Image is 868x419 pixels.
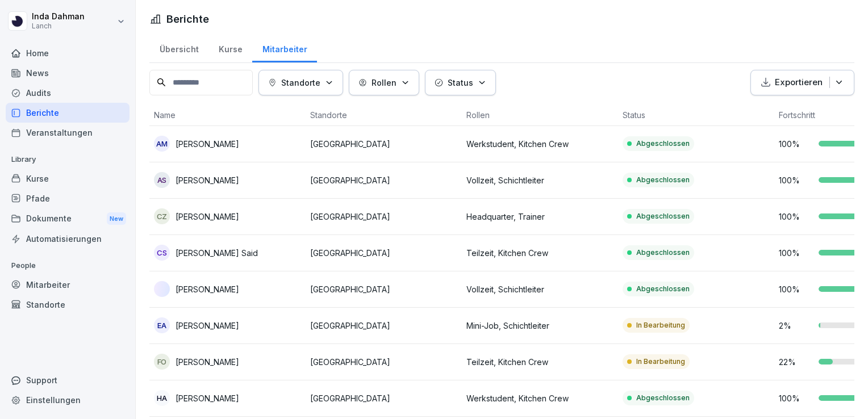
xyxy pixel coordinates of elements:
[636,357,685,367] p: In Bearbeitung
[258,70,343,95] button: Standorte
[310,320,457,332] p: [GEOGRAPHIC_DATA]
[166,11,209,27] h1: Berichte
[636,175,690,185] p: Abgeschlossen
[779,211,813,223] p: 100 %
[775,76,823,89] p: Exportieren
[6,169,130,188] a: Kurse
[176,392,239,404] p: [PERSON_NAME]
[636,393,690,403] p: Abgeschlossen
[310,174,457,186] p: [GEOGRAPHIC_DATA]
[6,123,130,143] a: Veranstaltungen
[750,70,854,95] button: Exportieren
[466,283,614,295] p: Vollzeit, Schichtleiter
[6,63,130,83] a: News
[779,138,813,150] p: 100 %
[176,211,239,223] p: [PERSON_NAME]
[176,247,258,259] p: [PERSON_NAME] Said
[779,356,813,368] p: 22 %
[6,229,130,249] a: Automatisierungen
[349,70,419,95] button: Rollen
[372,77,397,89] p: Rollen
[154,354,170,370] div: FO
[6,103,130,123] a: Berichte
[779,247,813,259] p: 100 %
[6,295,130,315] a: Standorte
[32,22,85,30] p: Lanch
[466,320,614,332] p: Mini-Job, Schichtleiter
[466,356,614,368] p: Teilzeit, Kitchen Crew
[636,139,690,149] p: Abgeschlossen
[425,70,496,95] button: Status
[310,247,457,259] p: [GEOGRAPHIC_DATA]
[636,248,690,258] p: Abgeschlossen
[636,211,690,221] p: Abgeschlossen
[6,83,130,103] a: Audits
[154,172,170,188] div: AS
[176,320,239,332] p: [PERSON_NAME]
[310,283,457,295] p: [GEOGRAPHIC_DATA]
[636,284,690,294] p: Abgeschlossen
[154,136,170,152] div: AM
[779,320,813,332] p: 2 %
[154,245,170,261] div: CS
[779,283,813,295] p: 100 %
[154,317,170,333] div: EA
[310,392,457,404] p: [GEOGRAPHIC_DATA]
[6,275,130,295] a: Mitarbeiter
[6,370,130,390] div: Support
[281,77,320,89] p: Standorte
[208,33,252,62] a: Kurse
[6,208,130,229] div: Dokumente
[6,150,130,169] p: Library
[310,211,457,223] p: [GEOGRAPHIC_DATA]
[6,43,130,63] a: Home
[779,174,813,186] p: 100 %
[466,392,614,404] p: Werkstudent, Kitchen Crew
[310,138,457,150] p: [GEOGRAPHIC_DATA]
[636,320,685,330] p: In Bearbeitung
[6,390,130,410] a: Einstellungen
[779,392,813,404] p: 100 %
[252,33,317,62] a: Mitarbeiter
[618,104,774,126] th: Status
[306,104,462,126] th: Standorte
[466,247,614,259] p: Teilzeit, Kitchen Crew
[6,208,130,229] a: DokumenteNew
[176,174,239,186] p: [PERSON_NAME]
[176,283,239,295] p: [PERSON_NAME]
[6,188,130,208] a: Pfade
[176,356,239,368] p: [PERSON_NAME]
[107,212,126,225] div: New
[176,138,239,150] p: [PERSON_NAME]
[32,12,85,22] p: Inda Dahman
[462,104,618,126] th: Rollen
[149,33,208,62] a: Übersicht
[149,104,306,126] th: Name
[6,257,130,275] p: People
[310,356,457,368] p: [GEOGRAPHIC_DATA]
[466,174,614,186] p: Vollzeit, Schichtleiter
[466,138,614,150] p: Werkstudent, Kitchen Crew
[466,211,614,223] p: Headquarter, Trainer
[154,208,170,224] div: CZ
[448,77,473,89] p: Status
[154,390,170,406] div: HA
